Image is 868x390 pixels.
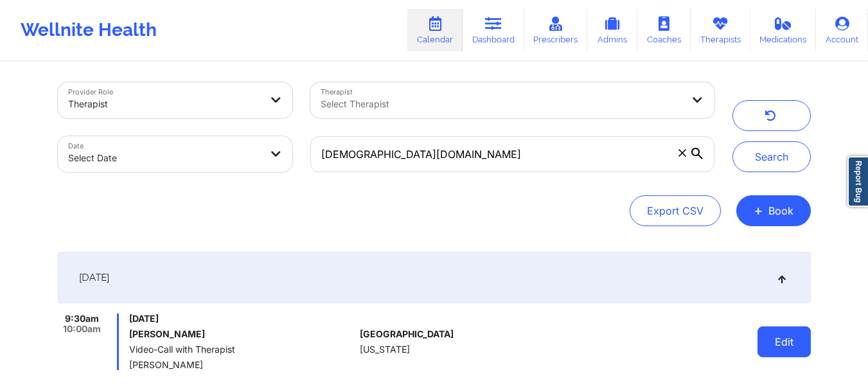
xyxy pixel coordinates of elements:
[524,9,588,51] a: Prescribers
[757,326,811,357] button: Edit
[754,207,763,214] span: +
[310,136,714,172] input: Search by patient email
[68,90,261,118] div: Therapist
[65,314,99,324] span: 9:30am
[691,9,750,51] a: Therapists
[750,9,817,51] a: Medications
[129,344,355,355] span: Video-Call with Therapist
[129,314,355,324] span: [DATE]
[630,195,721,226] button: Export CSV
[732,141,811,172] button: Search
[129,360,355,370] span: [PERSON_NAME]
[847,156,868,207] a: Report Bug
[360,329,454,339] span: [GEOGRAPHIC_DATA]
[587,9,637,51] a: Admins
[63,324,101,334] span: 10:00am
[463,9,524,51] a: Dashboard
[360,344,410,355] span: [US_STATE]
[79,271,109,284] span: [DATE]
[637,9,691,51] a: Coaches
[129,329,355,339] h6: [PERSON_NAME]
[407,9,463,51] a: Calendar
[736,195,811,226] button: +Book
[816,9,868,51] a: Account
[68,144,261,172] div: Select Date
